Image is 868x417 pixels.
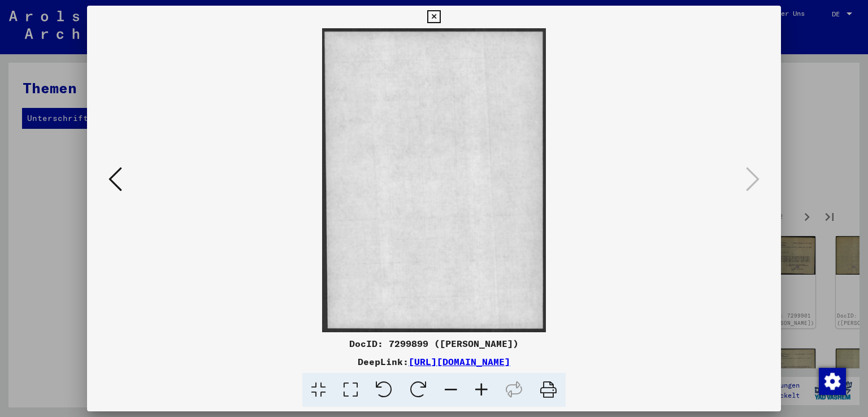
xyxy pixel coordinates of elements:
[409,356,510,367] a: [URL][DOMAIN_NAME]
[819,368,846,395] img: Zustimmung ändern
[818,367,845,394] div: Zustimmung ändern
[322,28,546,332] img: 002.jpg
[349,338,519,349] font: DocID: 7299899 ([PERSON_NAME])
[358,356,409,367] font: DeepLink:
